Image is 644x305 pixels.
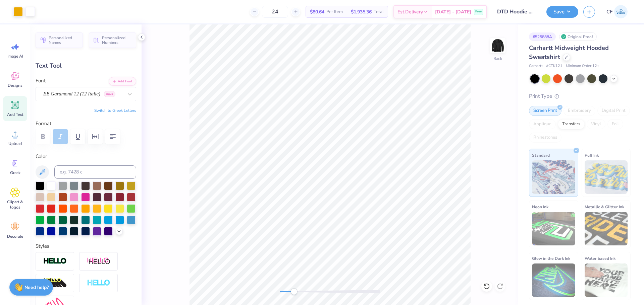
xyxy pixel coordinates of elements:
[529,44,609,61] span: Carhartt Midweight Hooded Sweatshirt
[7,234,23,239] span: Decorate
[36,61,136,70] div: Text Tool
[585,160,628,194] img: Puff Ink
[529,106,561,116] div: Screen Print
[326,8,343,15] span: Per Item
[87,257,110,265] img: Shadow
[475,9,482,14] span: Free
[585,255,615,262] span: Water based Ink
[532,160,575,194] img: Standard
[435,8,471,15] span: [DATE] - [DATE]
[351,8,372,15] span: $1,935.36
[87,279,110,287] img: Negative Space
[4,199,26,210] span: Clipart & logos
[310,8,324,15] span: $80.64
[109,77,136,86] button: Add Font
[587,119,605,129] div: Vinyl
[491,39,504,52] img: Back
[546,6,578,18] button: Save
[585,203,624,210] span: Metallic & Glitter Ink
[532,255,570,262] span: Glow in the Dark Ink
[558,119,585,129] div: Transfers
[529,32,556,41] div: # 525888A
[397,8,423,15] span: Est. Delivery
[374,8,384,15] span: Total
[614,5,628,18] img: Cholo Fernandez
[10,170,20,175] span: Greek
[102,35,132,45] span: Personalized Numbers
[559,32,597,41] div: Original Proof
[493,56,502,62] div: Back
[585,212,628,245] img: Metallic & Glitter Ink
[24,284,49,291] strong: Need help?
[49,35,79,45] span: Personalized Names
[36,77,46,85] label: Font
[290,288,297,295] div: Accessibility label
[532,212,575,245] img: Neon Ink
[603,5,631,18] a: CF
[94,108,136,113] button: Switch to Greek Letters
[36,32,83,48] button: Personalized Names
[8,83,22,88] span: Designs
[607,119,623,129] div: Foil
[7,54,23,59] span: Image AI
[532,263,575,297] img: Glow in the Dark Ink
[36,242,49,250] label: Styles
[36,153,136,160] label: Color
[43,278,67,289] img: 3D Illusion
[529,133,561,143] div: Rhinestones
[529,119,556,129] div: Applique
[54,165,136,179] input: e.g. 7428 c
[529,63,543,69] span: Carhartt
[585,263,628,297] img: Water based Ink
[585,152,599,159] span: Puff Ink
[492,5,541,18] input: Untitled Design
[597,106,630,116] div: Digital Print
[8,141,22,146] span: Upload
[36,120,136,128] label: Format
[546,63,562,69] span: # CTK121
[563,106,595,116] div: Embroidery
[532,203,548,210] span: Neon Ink
[262,6,288,18] input: – –
[529,92,631,100] div: Print Type
[89,32,136,48] button: Personalized Numbers
[606,8,612,16] span: CF
[7,112,23,117] span: Add Text
[566,63,599,69] span: Minimum Order: 12 +
[43,257,67,265] img: Stroke
[532,152,550,159] span: Standard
